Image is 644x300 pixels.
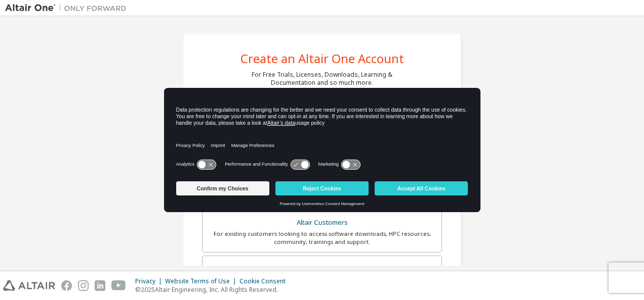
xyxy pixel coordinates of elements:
[61,280,72,291] img: facebook.svg
[209,216,435,230] div: Altair Customers
[135,285,292,294] p: © 2025 Altair Engineering, Inc. All Rights Reserved.
[135,277,165,285] div: Privacy
[5,3,132,13] img: Altair One
[239,277,292,285] div: Cookie Consent
[78,280,89,291] img: instagram.svg
[209,230,435,246] div: For existing customers looking to access software downloads, HPC resources, community, trainings ...
[95,280,105,291] img: linkedin.svg
[165,277,239,285] div: Website Terms of Use
[240,53,404,65] div: Create an Altair One Account
[3,280,55,291] img: altair_logo.svg
[209,262,435,276] div: Students
[111,280,126,291] img: youtube.svg
[252,71,392,87] div: For Free Trials, Licenses, Downloads, Learning & Documentation and so much more.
